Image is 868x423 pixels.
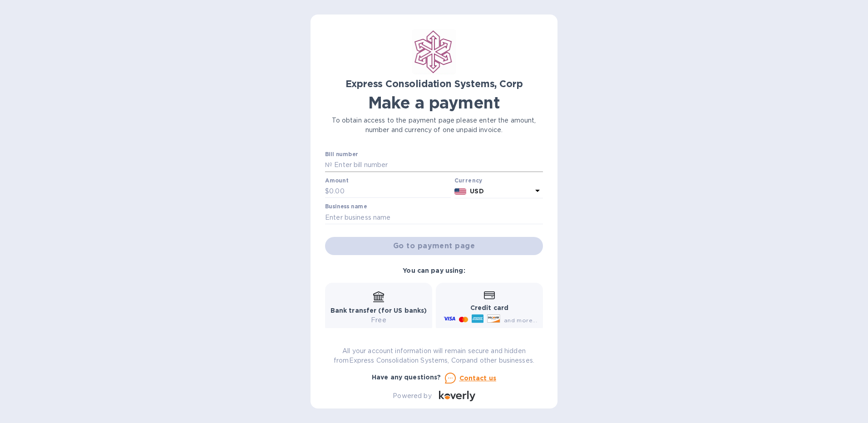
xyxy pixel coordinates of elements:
[325,346,543,365] p: All your account information will remain secure and hidden from Express Consolidation Systems, Co...
[330,315,427,325] p: Free
[454,188,467,195] img: USD
[470,187,483,195] b: USD
[332,158,543,172] input: Enter bill number
[393,391,431,401] p: Powered by
[470,304,508,311] b: Credit card
[325,211,543,224] input: Enter business name
[325,93,543,112] h1: Make a payment
[325,204,367,210] label: Business name
[372,374,441,381] b: Have any questions?
[459,374,497,382] u: Contact us
[329,185,451,198] input: 0.00
[325,152,358,157] label: Bill number
[504,317,537,324] span: and more...
[325,116,543,135] p: To obtain access to the payment page please enter the amount, number and currency of one unpaid i...
[454,177,483,184] b: Currency
[345,78,523,89] b: Express Consolidation Systems, Corp
[325,178,348,183] label: Amount
[325,160,332,170] p: №
[330,307,427,314] b: Bank transfer (for US banks)
[325,187,329,196] p: $
[403,267,465,274] b: You can pay using:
